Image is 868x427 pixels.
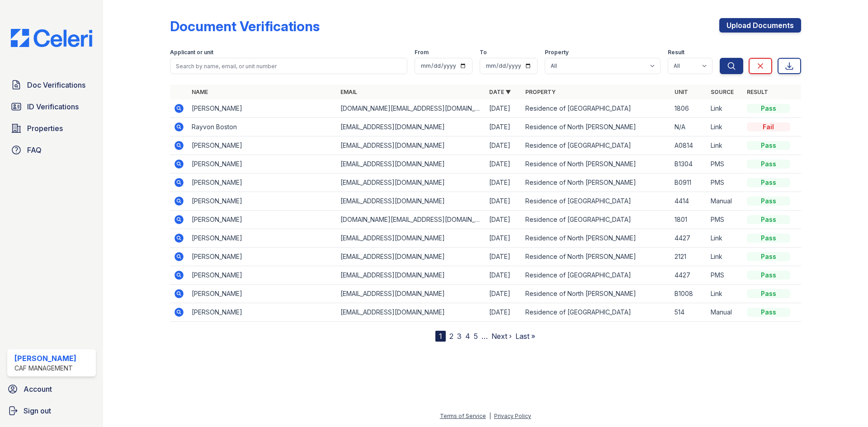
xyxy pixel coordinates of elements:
[337,211,486,229] td: [DOMAIN_NAME][EMAIL_ADDRESS][DOMAIN_NAME]
[747,122,790,131] div: Fail
[522,155,670,174] td: Residence of North [PERSON_NAME]
[170,49,213,56] label: Applicant or unit
[489,413,491,419] div: |
[4,402,99,420] a: Sign out
[522,285,670,303] td: Residence of North [PERSON_NAME]
[486,155,522,174] td: [DATE]
[486,248,522,266] td: [DATE]
[525,89,556,95] a: Property
[188,136,337,155] td: [PERSON_NAME]
[7,98,96,116] a: ID Verifications
[340,89,357,95] a: Email
[415,49,429,56] label: From
[188,99,337,118] td: [PERSON_NAME]
[486,99,522,118] td: [DATE]
[481,331,488,342] span: …
[465,332,470,341] a: 4
[522,136,670,155] td: Residence of [GEOGRAPHIC_DATA]
[188,174,337,192] td: [PERSON_NAME]
[440,413,486,419] a: Terms of Service
[671,99,707,118] td: 1806
[337,285,486,303] td: [EMAIL_ADDRESS][DOMAIN_NAME]
[522,303,670,322] td: Residence of [GEOGRAPHIC_DATA]
[711,89,734,95] a: Source
[188,118,337,136] td: Rayvon Boston
[4,380,99,398] a: Account
[480,49,487,56] label: To
[747,234,790,243] div: Pass
[707,229,743,248] td: Link
[188,192,337,211] td: [PERSON_NAME]
[457,332,462,341] a: 3
[522,174,670,192] td: Residence of North [PERSON_NAME]
[14,364,76,373] div: CAF Management
[486,285,522,303] td: [DATE]
[449,332,453,341] a: 2
[707,303,743,322] td: Manual
[337,99,486,118] td: [DOMAIN_NAME][EMAIL_ADDRESS][DOMAIN_NAME]
[747,178,790,187] div: Pass
[671,229,707,248] td: 4427
[188,303,337,322] td: [PERSON_NAME]
[707,118,743,136] td: Link
[747,252,790,261] div: Pass
[4,29,99,47] img: CE_Logo_Blue-a8612792a0a2168367f1c8372b55b34899dd931a85d93a1a3d3e32e68fde9ad4.png
[707,211,743,229] td: PMS
[474,332,478,341] a: 5
[486,229,522,248] td: [DATE]
[14,353,76,364] div: [PERSON_NAME]
[337,136,486,155] td: [EMAIL_ADDRESS][DOMAIN_NAME]
[747,271,790,280] div: Pass
[7,119,96,137] a: Properties
[671,136,707,155] td: A0814
[486,136,522,155] td: [DATE]
[522,266,670,285] td: Residence of [GEOGRAPHIC_DATA]
[486,118,522,136] td: [DATE]
[27,145,42,155] span: FAQ
[671,211,707,229] td: 1801
[707,136,743,155] td: Link
[24,405,51,416] span: Sign out
[671,303,707,322] td: 514
[747,141,790,150] div: Pass
[707,266,743,285] td: PMS
[27,80,85,90] span: Doc Verifications
[522,229,670,248] td: Residence of North [PERSON_NAME]
[522,118,670,136] td: Residence of North [PERSON_NAME]
[707,174,743,192] td: PMS
[707,248,743,266] td: Link
[486,192,522,211] td: [DATE]
[486,174,522,192] td: [DATE]
[192,89,208,95] a: Name
[188,248,337,266] td: [PERSON_NAME]
[671,285,707,303] td: B1008
[435,331,446,342] div: 1
[27,101,79,112] span: ID Verifications
[337,266,486,285] td: [EMAIL_ADDRESS][DOMAIN_NAME]
[707,155,743,174] td: PMS
[671,155,707,174] td: B1304
[337,303,486,322] td: [EMAIL_ADDRESS][DOMAIN_NAME]
[719,18,801,33] a: Upload Documents
[747,215,790,224] div: Pass
[671,248,707,266] td: 2121
[747,197,790,206] div: Pass
[671,118,707,136] td: N/A
[337,248,486,266] td: [EMAIL_ADDRESS][DOMAIN_NAME]
[522,99,670,118] td: Residence of [GEOGRAPHIC_DATA]
[7,141,96,159] a: FAQ
[707,285,743,303] td: Link
[188,266,337,285] td: [PERSON_NAME]
[170,58,407,74] input: Search by name, email, or unit number
[515,332,535,341] a: Last »
[188,229,337,248] td: [PERSON_NAME]
[671,192,707,211] td: 4414
[668,49,684,56] label: Result
[489,89,511,95] a: Date ▼
[486,303,522,322] td: [DATE]
[188,211,337,229] td: [PERSON_NAME]
[491,332,512,341] a: Next ›
[671,174,707,192] td: B0911
[337,229,486,248] td: [EMAIL_ADDRESS][DOMAIN_NAME]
